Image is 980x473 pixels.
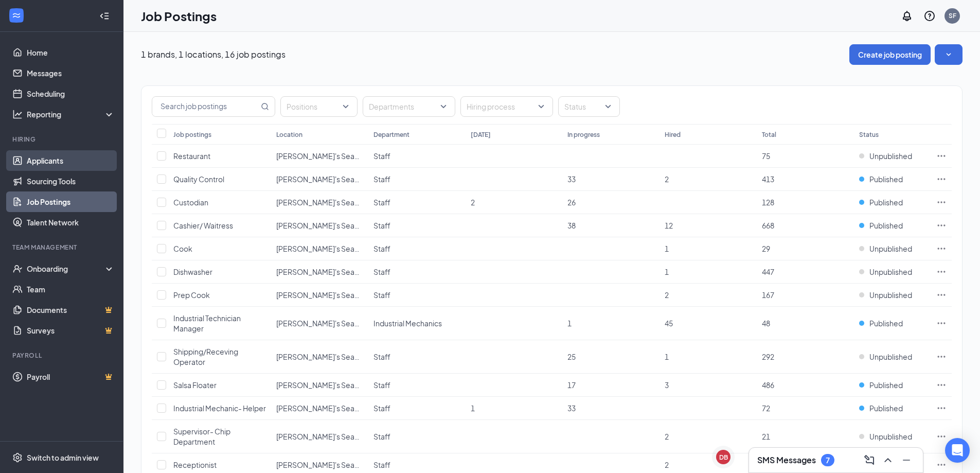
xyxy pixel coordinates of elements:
[173,460,217,469] span: Receptionist
[276,151,435,161] span: [PERSON_NAME]'s Seasoning & Corn Chips, Inc
[173,347,238,366] span: Shipping/Receving Operator
[173,313,241,333] span: Industrial Technician Manager
[271,420,368,453] td: Julio's Seasoning & Corn Chips, Inc
[762,352,774,361] span: 292
[368,260,466,284] td: Staff
[276,319,435,328] span: [PERSON_NAME]'s Seasoning & Corn Chips, Inc
[27,366,115,387] a: PayrollCrown
[373,290,390,300] span: Staff
[173,130,211,139] div: Job postings
[762,404,770,413] span: 72
[173,151,210,161] span: Restaurant
[936,174,947,184] svg: Ellipses
[936,243,947,254] svg: Ellipses
[27,191,115,212] a: Job Postings
[923,10,936,22] svg: QuestionInfo
[660,124,757,145] th: Hired
[936,352,947,362] svg: Ellipses
[276,404,435,413] span: [PERSON_NAME]'s Seasoning & Corn Chips, Inc
[141,49,286,60] p: 1 brands, 1 locations, 16 job postings
[368,284,466,307] td: Staff
[567,174,576,184] span: 33
[12,243,113,252] div: Team Management
[271,397,368,420] td: Julio's Seasoning & Corn Chips, Inc
[271,284,368,307] td: Julio's Seasoning & Corn Chips, Inc
[869,174,903,184] span: Published
[665,290,669,300] span: 2
[368,237,466,260] td: Staff
[271,145,368,168] td: Julio's Seasoning & Corn Chips, Inc
[880,452,896,468] button: ChevronUp
[373,151,390,161] span: Staff
[762,151,770,161] span: 75
[762,290,774,300] span: 167
[762,174,774,184] span: 413
[368,168,466,191] td: Staff
[665,221,673,230] span: 12
[271,307,368,340] td: Julio's Seasoning & Corn Chips, Inc
[271,340,368,374] td: Julio's Seasoning & Corn Chips, Inc
[869,220,903,231] span: Published
[27,452,99,463] div: Switch to admin view
[898,452,915,468] button: Minimize
[276,130,302,139] div: Location
[12,452,23,463] svg: Settings
[869,151,912,161] span: Unpublished
[271,168,368,191] td: Julio's Seasoning & Corn Chips, Inc
[719,453,728,462] div: DB
[271,214,368,237] td: Julio's Seasoning & Corn Chips, Inc
[869,290,912,300] span: Unpublished
[936,197,947,207] svg: Ellipses
[261,102,269,111] svg: MagnifyingGlass
[567,221,576,230] span: 38
[936,431,947,442] svg: Ellipses
[276,432,435,441] span: [PERSON_NAME]'s Seasoning & Corn Chips, Inc
[373,404,390,413] span: Staff
[869,380,903,390] span: Published
[869,403,903,413] span: Published
[567,404,576,413] span: 33
[12,264,23,274] svg: UserCheck
[665,267,669,276] span: 1
[562,124,660,145] th: In progress
[173,244,192,253] span: Cook
[373,432,390,441] span: Staff
[271,260,368,284] td: Julio's Seasoning & Corn Chips, Inc
[373,244,390,253] span: Staff
[665,244,669,253] span: 1
[567,319,572,328] span: 1
[27,42,115,63] a: Home
[861,452,878,468] button: ComposeMessage
[373,352,390,361] span: Staff
[276,380,435,390] span: [PERSON_NAME]'s Seasoning & Corn Chips, Inc
[665,352,669,361] span: 1
[901,10,913,22] svg: Notifications
[276,267,435,276] span: [PERSON_NAME]'s Seasoning & Corn Chips, Inc
[11,10,22,21] svg: WorkstreamLogo
[869,267,912,277] span: Unpublished
[567,380,576,390] span: 17
[854,124,931,145] th: Status
[27,212,115,233] a: Talent Network
[152,97,259,116] input: Search job postings
[276,460,435,469] span: [PERSON_NAME]'s Seasoning & Corn Chips, Inc
[27,320,115,341] a: SurveysCrown
[665,174,669,184] span: 2
[945,438,970,463] div: Open Intercom Messenger
[762,319,770,328] span: 48
[869,318,903,328] span: Published
[27,264,106,274] div: Onboarding
[373,267,390,276] span: Staff
[665,319,673,328] span: 45
[757,124,854,145] th: Total
[471,404,475,413] span: 1
[936,220,947,231] svg: Ellipses
[762,432,770,441] span: 21
[936,380,947,390] svg: Ellipses
[373,221,390,230] span: Staff
[368,420,466,453] td: Staff
[27,171,115,191] a: Sourcing Tools
[869,431,912,442] span: Unpublished
[665,460,669,469] span: 2
[826,456,830,465] div: 7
